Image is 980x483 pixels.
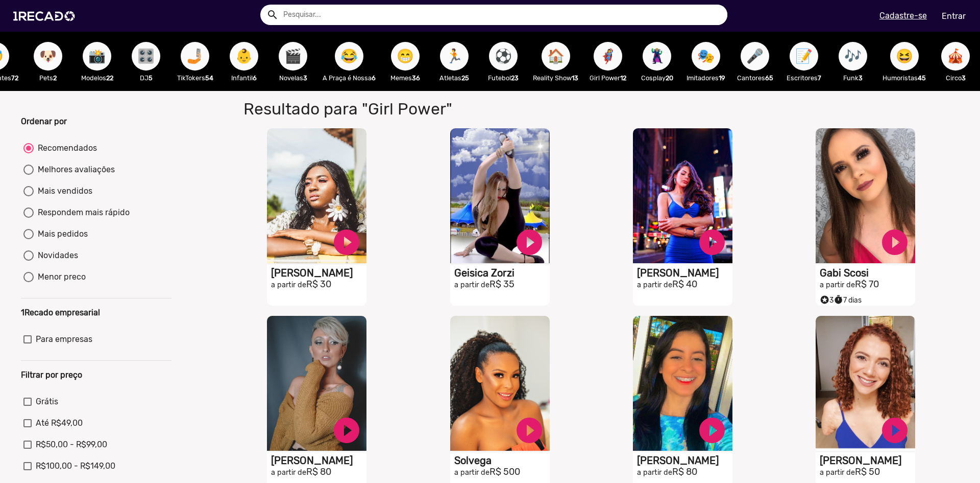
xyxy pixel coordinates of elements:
[795,42,813,71] span: 📝
[274,73,312,83] p: Novelas
[820,279,915,290] h2: R$ 70
[446,42,463,71] span: 🏃
[21,308,100,317] b: 1Recado empresarial
[816,128,915,263] video: S1RECADO vídeos dedicados para fãs e empresas
[883,73,926,83] p: Humoristas
[941,42,970,71] button: 🎪
[127,73,165,83] p: DJ
[271,267,366,279] h1: [PERSON_NAME]
[820,295,829,305] small: stars
[637,267,732,279] h1: [PERSON_NAME]
[844,42,862,71] span: 🎶
[511,74,519,82] b: 23
[820,296,834,305] span: 3
[176,73,214,83] p: TikTokers
[391,42,420,71] button: 😁
[697,227,727,258] a: play_circle_filled
[489,42,518,71] button: ⚽
[820,292,829,305] i: Selo super talento
[186,42,204,71] span: 🤳🏼
[839,42,867,71] button: 🎶
[947,42,964,71] span: 🎪
[572,74,578,82] b: 13
[253,74,257,82] b: 6
[34,206,130,219] div: Respondem mais rápido
[34,185,92,197] div: Mais vendidos
[741,42,769,71] button: 🎤
[820,468,855,477] small: a partir de
[918,74,926,82] b: 45
[149,74,153,82] b: 5
[820,454,915,467] h1: [PERSON_NAME]
[335,42,363,71] button: 😂
[637,454,732,467] h1: [PERSON_NAME]
[331,227,362,258] a: play_circle_filled
[820,267,915,279] h1: Gabi Scosi
[495,42,512,71] span: ⚽
[36,333,92,346] span: Para empresas
[36,439,107,451] span: R$50,00 - R$99,00
[746,42,764,71] span: 🎤
[633,128,732,263] video: S1RECADO vídeos dedicados para fãs e empresas
[271,281,306,289] small: a partir de
[235,42,253,71] span: 👶
[638,73,676,83] p: Cosplay
[323,73,376,83] p: A Praça é Nossa
[53,74,57,82] b: 2
[225,73,263,83] p: Infantil
[454,468,489,477] small: a partir de
[514,415,545,446] a: play_circle_filled
[276,5,727,25] input: Pesquisar...
[29,73,67,83] p: Pets
[514,227,545,258] a: play_circle_filled
[454,454,550,467] h1: Solvega
[372,74,376,82] b: 6
[599,42,617,71] span: 🦸‍♀️
[736,73,774,83] p: Cantores
[386,73,425,83] p: Memes
[834,73,872,83] p: Funk
[936,73,975,83] p: Circo
[896,42,913,71] span: 😆
[34,228,88,240] div: Mais pedidos
[279,42,307,71] button: 🎬
[39,42,57,71] span: 🐶
[547,42,565,71] span: 🏠
[648,42,666,71] span: 🦹🏼‍♀️
[834,296,862,305] span: 7 dias
[450,128,550,263] video: S1RECADO vídeos dedicados para fãs e empresas
[454,467,550,478] h2: R$ 500
[132,42,160,71] button: 🎛️
[34,142,97,154] div: Recomendados
[440,42,469,71] button: 🏃
[34,249,78,262] div: Novidades
[879,11,927,20] u: Cadastre-se
[589,73,627,83] p: Girl Power
[236,99,708,119] h1: Resultado para "Girl Power"
[542,42,570,71] button: 🏠
[620,74,626,82] b: 12
[78,73,116,83] p: Modelos
[205,74,213,82] b: 54
[594,42,622,71] button: 🦸‍♀️
[36,396,58,408] span: Grátis
[461,74,469,82] b: 25
[266,9,279,21] mat-icon: Example home icon
[230,42,258,71] button: 👶
[820,467,915,478] h2: R$ 50
[834,295,843,305] small: timer
[106,74,113,82] b: 22
[397,42,414,71] span: 😁
[21,370,82,380] b: Filtrar por preço
[36,417,83,429] span: Até R$49,00
[818,74,821,82] b: 7
[11,74,18,82] b: 72
[88,42,106,71] span: 📸
[412,74,420,82] b: 36
[271,279,366,290] h2: R$ 30
[890,42,919,71] button: 😆
[666,74,673,82] b: 20
[697,42,715,71] span: 🎭
[454,267,550,279] h1: Geisica Zorzi
[450,316,550,451] video: S1RECADO vídeos dedicados para fãs e empresas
